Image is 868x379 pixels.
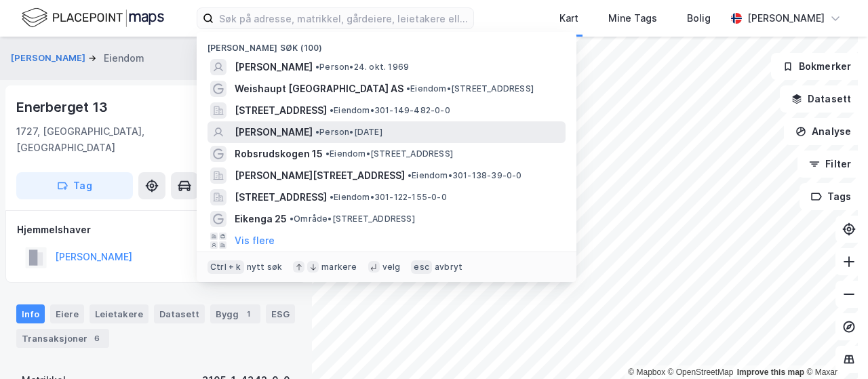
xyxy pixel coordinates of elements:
span: Eiendom • 301-149-482-0-0 [330,105,450,116]
div: [PERSON_NAME] [747,10,825,26]
div: Enerberget 13 [16,96,110,118]
span: Eiendom • [STREET_ADDRESS] [406,83,534,94]
span: Weishaupt [GEOGRAPHIC_DATA] AS [235,81,403,97]
div: Datasett [154,304,205,323]
span: Område • [STREET_ADDRESS] [290,214,415,224]
span: • [330,192,334,202]
div: Info [16,304,45,323]
span: Eiendom • 301-138-39-0-0 [408,170,522,181]
button: Bokmerker [771,53,863,80]
button: Tag [16,172,133,199]
div: esc [411,260,432,274]
button: Analyse [784,118,863,145]
span: • [315,127,319,137]
div: 6 [90,332,104,345]
div: Leietakere [90,304,149,323]
div: 1 [241,307,255,321]
button: Filter [797,151,863,178]
div: Kontrollprogram for chat [800,314,868,379]
button: Vis flere [235,233,275,249]
a: OpenStreetMap [668,367,734,377]
div: Mine Tags [608,10,657,26]
span: [PERSON_NAME] [235,124,313,140]
div: Transaksjoner [16,329,109,348]
span: • [290,214,294,224]
iframe: Chat Widget [800,314,868,379]
button: Tags [800,183,863,210]
span: Robsrudskogen 15 [235,146,323,162]
div: Bolig [687,10,711,26]
span: [PERSON_NAME][STREET_ADDRESS] [235,167,405,184]
span: [STREET_ADDRESS] [235,102,327,119]
div: Eiendom [104,50,144,66]
div: velg [382,262,401,273]
div: Ctrl + k [208,260,244,274]
img: logo.f888ab2527a4732fd821a326f86c7f29.svg [22,6,164,30]
div: Hjemmelshaver [17,222,295,238]
div: [PERSON_NAME] søk (100) [197,32,576,56]
div: Eiere [50,304,84,323]
span: Person • 24. okt. 1969 [315,62,409,73]
span: • [408,170,412,180]
span: Eiendom • [STREET_ADDRESS] [325,148,453,159]
a: Improve this map [737,367,804,377]
span: [PERSON_NAME] [235,59,313,75]
span: Eiendom • 301-122-155-0-0 [330,192,447,203]
span: Eikenga 25 [235,211,287,227]
div: markere [321,262,357,273]
div: avbryt [435,262,462,273]
div: Bygg [210,304,260,323]
div: Kart [559,10,578,26]
span: • [330,105,334,115]
div: nytt søk [247,262,283,273]
span: Person • [DATE] [315,127,382,138]
button: [PERSON_NAME] [11,52,88,65]
a: Mapbox [628,367,665,377]
span: [STREET_ADDRESS] [235,189,327,205]
div: ESG [266,304,295,323]
span: • [406,83,410,94]
button: Datasett [780,85,863,113]
input: Søk på adresse, matrikkel, gårdeiere, leietakere eller personer [214,8,473,28]
div: 1727, [GEOGRAPHIC_DATA], [GEOGRAPHIC_DATA] [16,123,218,156]
span: • [315,62,319,72]
span: • [325,148,330,159]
